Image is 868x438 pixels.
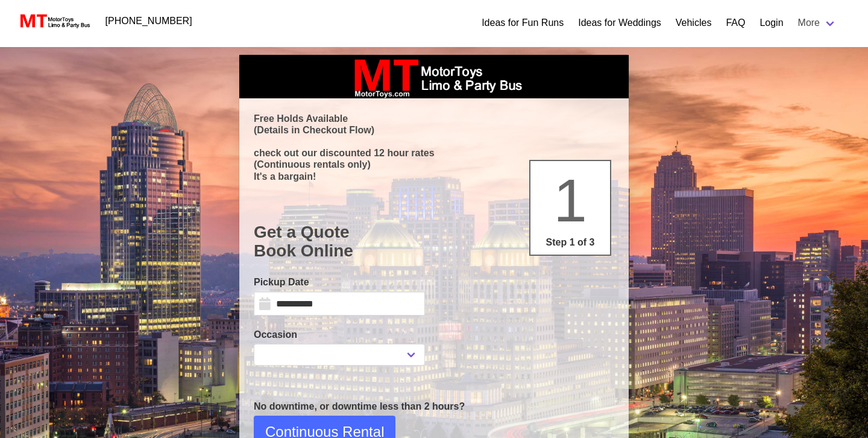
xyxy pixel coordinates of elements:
p: Step 1 of 3 [535,235,605,250]
p: Free Holds Available [254,113,614,124]
p: No downtime, or downtime less than 2 hours? [254,399,614,414]
label: Pickup Date [254,275,425,290]
label: Occasion [254,328,425,342]
a: FAQ [726,16,745,30]
a: [PHONE_NUMBER] [98,9,200,33]
p: (Details in Checkout Flow) [254,124,614,136]
p: (Continuous rentals only) [254,159,614,170]
img: box_logo_brand.jpeg [344,55,524,98]
a: More [791,11,844,35]
a: Login [759,16,783,30]
a: Ideas for Weddings [578,16,661,30]
h1: Get a Quote Book Online [254,223,614,261]
p: check out our discounted 12 hour rates [254,147,614,159]
span: 1 [553,167,587,234]
a: Vehicles [676,16,712,30]
p: It's a bargain! [254,171,614,182]
a: Ideas for Fun Runs [482,16,564,30]
img: MotorToys Logo [17,13,91,30]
